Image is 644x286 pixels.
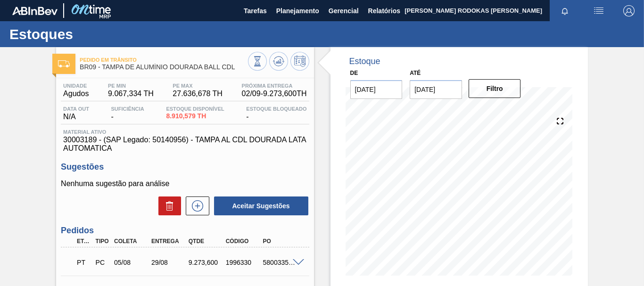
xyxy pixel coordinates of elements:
button: Filtro [469,79,521,98]
button: Notificações [550,4,580,17]
div: PO [261,238,301,245]
button: Programar Estoque [290,52,309,71]
div: Entrega [149,238,189,245]
span: PE MAX [173,83,223,89]
span: 30003189 - (SAP Legado: 50140956) - TAMPA AL CDL DOURADA LATA AUTOMATICA [63,136,306,153]
h3: Sugestões [61,162,309,172]
span: Suficiência [111,106,144,112]
span: Pedido em Trânsito [80,57,248,63]
div: Estoque [349,57,380,66]
div: Pedido em Trânsito [74,252,92,273]
span: Data out [63,106,89,112]
p: Nenhuma sugestão para análise [61,180,309,188]
span: Agudos [63,90,89,98]
div: Coleta [112,238,152,245]
div: - [244,106,309,121]
div: - [109,106,147,121]
p: PT [77,259,90,266]
div: N/A [61,106,91,121]
div: 5800335028 [261,259,301,266]
input: dd/mm/yyyy [410,80,462,99]
span: 9.067,334 TH [108,90,154,98]
button: Visão Geral dos Estoques [248,52,267,71]
span: Material ativo [63,129,306,135]
button: Atualizar Gráfico [269,52,288,71]
label: De [350,70,358,76]
div: 1996330 [223,259,264,266]
div: Código [223,238,264,245]
img: userActions [593,5,604,16]
img: Logout [623,5,635,16]
span: PE MIN [108,83,154,89]
span: Próxima Entrega [242,83,307,89]
div: Qtde [186,238,226,245]
div: 05/08/2025 [112,259,152,266]
span: BR09 - TAMPA DE ALUMÍNIO DOURADA BALL CDL [80,64,248,71]
input: dd/mm/yyyy [350,80,403,99]
div: Excluir Sugestões [154,196,181,215]
div: 29/08/2025 [149,259,189,266]
div: Aceitar Sugestões [209,196,309,216]
span: Tarefas [244,5,267,16]
h1: Estoques [9,29,177,40]
span: Unidade [63,83,89,89]
span: 27.636,678 TH [173,90,223,98]
span: Estoque Bloqueado [246,106,306,112]
h3: Pedidos [61,226,309,236]
div: Etapa [74,238,92,245]
div: Pedido de Compra [93,259,111,266]
button: Aceitar Sugestões [214,196,308,215]
span: 8.910,579 TH [166,113,224,120]
span: Estoque Disponível [166,106,224,112]
span: 02/09 - 9.273,600 TH [242,90,307,98]
img: TNhmsLtSVTkK8tSr43FrP2fwEKptu5GPRR3wAAAABJRU5ErkJggg== [12,7,58,15]
div: 9.273,600 [186,259,226,266]
label: Até [410,70,421,76]
img: Ícone [58,60,70,67]
div: Tipo [93,238,111,245]
div: Nova sugestão [181,196,209,215]
span: Relatórios [368,5,400,16]
span: Planejamento [276,5,319,16]
span: Gerencial [329,5,359,16]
